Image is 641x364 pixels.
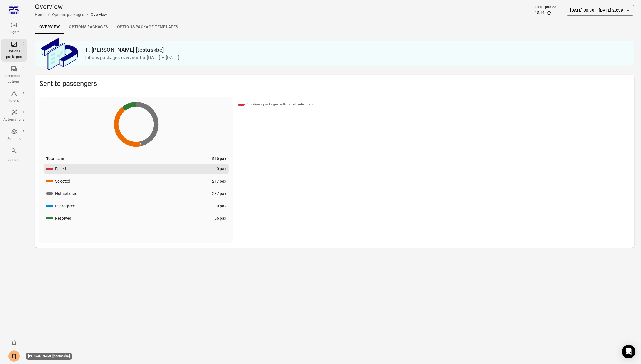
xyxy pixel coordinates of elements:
a: Overview [35,20,64,34]
div: 0 pax [217,166,227,172]
div: 15:16 [535,10,544,16]
a: Home [35,12,46,17]
button: Failed0 pax [44,164,229,174]
div: Last updated [535,5,556,10]
h1: Overview [35,2,107,11]
div: In progress [55,203,75,209]
a: Flights [1,20,27,37]
p: Options packages overview for [DATE] – [DATE] [83,54,630,61]
div: Open Intercom Messenger [622,345,635,358]
button: Selected217 pax [44,176,229,186]
div: E[ [8,350,20,362]
div: Issues [3,98,24,104]
div: Flights [3,30,24,35]
a: Issues [1,89,27,105]
div: [PERSON_NAME] [testaskbo] [26,353,72,360]
button: Notifications [8,337,20,348]
div: Total sent [46,156,65,161]
h2: Hi, [PERSON_NAME] [testaskbo] [83,45,630,54]
div: 510 pax [212,156,227,161]
li: / [86,11,88,18]
button: [DATE] 00:00 – [DATE] 23:59 [566,5,634,16]
a: Automations [1,107,27,124]
div: Automations [3,117,24,123]
button: Resolved56 pax [44,213,229,223]
div: Overview [91,12,107,17]
button: Elsa [testaskbo] [6,348,22,364]
div: Not selected [55,191,77,196]
a: Settings [1,127,27,143]
div: Communi-cations [3,73,24,85]
div: 56 pax [214,215,227,221]
a: Options packages [52,12,84,17]
div: Resolved [55,215,71,221]
div: 0 pax [217,203,227,209]
div: Local navigation [35,20,634,34]
a: Communi-cations [1,64,27,86]
a: Options packages [1,39,27,62]
button: In progress0 pax [44,201,229,211]
div: 237 pax [212,191,227,196]
button: Refresh data [546,10,552,16]
div: Options packages [3,49,24,60]
li: / [48,11,50,18]
h2: Sent to passengers [39,79,630,88]
nav: Breadcrumbs [35,11,107,18]
a: Options packages [64,20,112,34]
div: Selected [55,178,70,184]
div: Failed [55,166,66,172]
button: Not selected237 pax [44,188,229,199]
div: 0 options packages with failed selections [247,102,314,107]
div: 217 pax [212,178,227,184]
div: Search [3,158,24,163]
button: Search [1,146,27,165]
div: Settings [3,136,24,142]
a: Options package Templates [113,20,183,34]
